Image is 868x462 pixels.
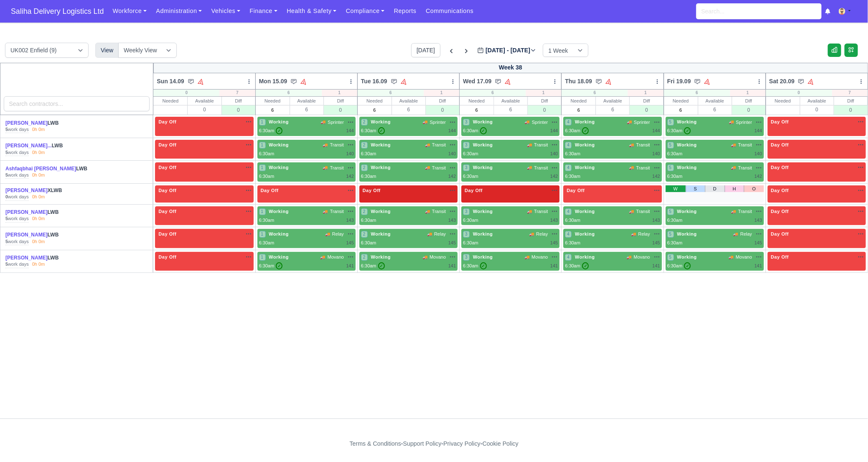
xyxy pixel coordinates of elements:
div: Diff [528,97,561,105]
div: LWB [5,165,92,172]
div: 6:30am [565,173,580,180]
a: Finance [245,3,282,19]
div: 142 [652,173,660,180]
span: 2 [361,142,368,149]
div: Diff [630,97,663,105]
a: [PERSON_NAME] [5,232,48,238]
span: 🚚 [629,142,634,148]
div: Needed [562,97,596,105]
span: Transit [432,208,446,215]
div: LWB [5,231,92,239]
span: 4 [565,142,572,149]
div: 6:30am [667,239,683,246]
div: 0 [188,105,221,114]
span: Day Off [769,142,791,148]
div: work days [5,239,29,245]
span: Transit [738,164,752,172]
span: Day Off [157,254,178,260]
span: 5 [667,231,674,238]
span: Tue 16.09 [361,77,387,85]
span: ✓ [480,127,487,134]
div: work days [5,149,29,156]
strong: 0 [5,194,8,199]
span: Working [267,164,290,170]
span: 🚚 [425,142,430,148]
div: 140 [754,150,762,157]
div: 140 [652,150,660,157]
span: Sprinter [328,119,344,126]
div: 6:30am [259,173,275,180]
div: 142 [550,173,558,180]
span: Working [471,208,495,214]
div: 0 [834,105,868,115]
span: 4 [565,231,572,238]
span: Day Off [769,164,791,170]
div: 6 [460,90,526,96]
span: Working [369,119,392,125]
span: Working [675,231,699,237]
div: Available [494,97,527,105]
span: Working [675,164,699,170]
div: 6 [664,90,730,96]
iframe: Chat Widget [718,365,868,462]
span: 🚚 [731,164,736,171]
span: Working [573,208,597,214]
span: 🚚 [425,164,430,171]
span: 5 [667,119,674,126]
div: 0 [528,105,561,115]
a: O [744,185,764,192]
div: 140 [550,150,558,157]
div: 1 [730,90,766,96]
span: ✓ [582,127,589,134]
span: Day Off [157,119,178,125]
span: Working [267,208,290,214]
span: 1 [259,208,266,215]
span: Transit [534,141,548,149]
span: 1 [259,231,266,238]
span: Sprinter [736,119,752,126]
span: Working [573,119,597,125]
a: [PERSON_NAME] [5,187,48,193]
span: Day Off [157,231,178,237]
div: 145 [448,239,456,246]
span: Thu 18.09 [565,77,592,85]
div: 6 [494,105,527,114]
span: Working [369,208,392,214]
a: H [725,185,744,192]
div: 0 [630,105,663,115]
div: 6:30am [565,217,580,224]
span: Day Off [463,187,484,193]
div: Needed [460,97,494,105]
div: LWB [5,120,92,127]
span: ✓ [684,127,691,134]
span: Day Off [769,208,791,214]
span: Fri 19.09 [667,77,691,85]
span: Movano [634,254,650,261]
div: 6:30am [361,150,377,157]
span: 🚚 [321,254,326,260]
span: Sprinter [634,119,650,126]
div: 0h 0m [32,216,45,222]
button: [DATE] [411,43,440,57]
span: 🚚 [427,231,432,237]
label: [DATE] - [DATE] [477,46,536,55]
span: 2 [361,254,368,261]
strong: 5 [5,216,8,221]
span: Relay [536,231,548,238]
span: Working [573,164,597,170]
div: 142 [346,173,354,180]
span: Movano [736,254,752,261]
span: Working [267,142,290,148]
span: Wed 17.09 [463,77,491,85]
div: Available [290,97,323,105]
strong: 5 [5,150,8,155]
a: Reports [389,3,421,19]
div: 145 [346,239,354,246]
div: 143 [754,217,762,224]
span: 4 [565,119,572,126]
div: 1 [526,90,561,96]
span: Transit [636,208,650,215]
div: 6 [358,90,424,96]
a: Health & Safety [282,3,341,19]
a: [PERSON_NAME] [5,255,48,261]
